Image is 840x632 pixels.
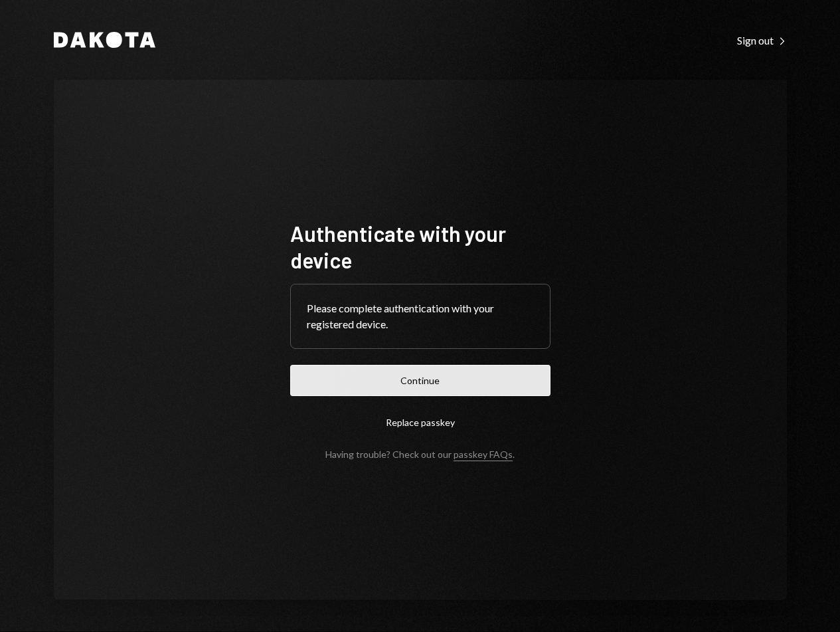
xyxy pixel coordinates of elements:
[454,449,513,461] a: passkey FAQs
[737,34,787,47] div: Sign out
[290,220,550,273] h1: Authenticate with your device
[325,449,515,460] div: Having trouble? Check out our .
[290,365,550,396] button: Continue
[307,300,534,332] div: Please complete authentication with your registered device.
[737,33,787,47] a: Sign out
[290,407,550,438] button: Replace passkey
